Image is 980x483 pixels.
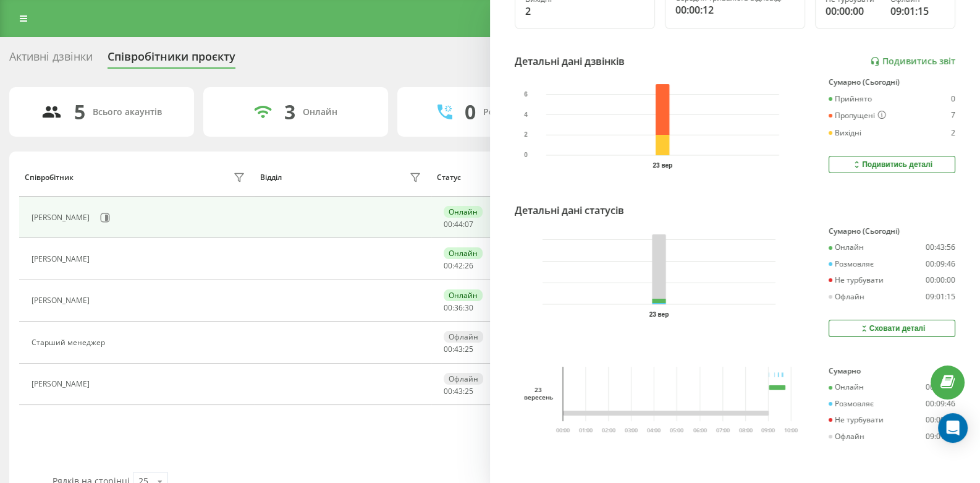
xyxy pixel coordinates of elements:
[579,426,593,434] text: 01:00
[444,220,473,229] div: : :
[829,156,955,173] button: Подивитись деталі
[454,386,463,396] span: 43
[524,91,528,98] text: 6
[653,162,672,169] text: 23 вер
[829,400,874,408] div: Розмовляє
[926,400,955,408] div: 00:09:46
[926,383,955,391] div: 00:43:56
[762,426,775,434] text: 09:00
[444,386,452,396] span: 00
[785,426,798,434] text: 10:00
[444,302,452,313] span: 00
[926,416,955,424] div: 00:00:00
[32,213,93,222] div: [PERSON_NAME]
[648,426,661,434] text: 04:00
[444,304,473,312] div: : :
[649,311,669,318] text: 23 вер
[465,386,473,396] span: 25
[465,100,476,124] div: 0
[826,4,881,19] div: 00:00:00
[9,50,93,69] div: Активні дзвінки
[465,219,473,229] span: 07
[829,320,955,337] button: Сховати деталі
[556,426,570,434] text: 00:00
[32,338,108,347] div: Старший менеджер
[951,129,955,137] div: 2
[716,426,730,434] text: 07:00
[739,426,753,434] text: 08:00
[675,2,795,17] div: 00:00:12
[437,173,461,182] div: Статус
[829,78,955,87] div: Сумарно (Сьогодні)
[625,426,638,434] text: 03:00
[444,247,483,259] div: Онлайн
[444,289,483,301] div: Онлайн
[938,413,968,443] div: Open Intercom Messenger
[25,173,74,182] div: Співробітник
[829,276,884,284] div: Не турбувати
[829,293,864,301] div: Офлайн
[284,100,295,124] div: 3
[693,426,707,434] text: 06:00
[926,432,955,441] div: 09:01:15
[465,344,473,354] span: 25
[829,243,864,252] div: Онлайн
[454,344,463,354] span: 43
[829,432,864,441] div: Офлайн
[444,262,473,270] div: : :
[525,4,580,19] div: 2
[926,243,955,252] div: 00:43:56
[951,95,955,103] div: 0
[829,227,955,236] div: Сумарно (Сьогодні)
[515,54,625,69] div: Детальні дані дзвінків
[870,56,955,67] a: Подивитись звіт
[515,203,624,218] div: Детальні дані статусів
[829,111,886,121] div: Пропущені
[829,383,864,391] div: Онлайн
[926,260,955,268] div: 00:09:46
[454,302,463,313] span: 36
[524,152,528,159] text: 0
[454,219,463,229] span: 44
[32,296,93,305] div: [PERSON_NAME]
[32,255,93,263] div: [PERSON_NAME]
[524,393,552,401] div: вересень
[859,323,926,333] div: Сховати деталі
[829,95,872,103] div: Прийнято
[108,50,235,69] div: Співробітники проєкту
[444,373,483,385] div: Офлайн
[93,107,162,118] div: Всього акаунтів
[524,386,552,393] div: 23
[444,219,452,229] span: 00
[524,132,528,139] text: 2
[670,426,684,434] text: 05:00
[260,173,282,182] div: Відділ
[829,367,955,375] div: Сумарно
[444,345,473,354] div: : :
[890,4,945,19] div: 09:01:15
[465,302,473,313] span: 30
[32,380,93,388] div: [PERSON_NAME]
[602,426,615,434] text: 02:00
[444,206,483,218] div: Онлайн
[454,260,463,271] span: 42
[444,344,452,354] span: 00
[829,260,874,268] div: Розмовляє
[303,107,337,118] div: Онлайн
[951,111,955,121] div: 7
[851,160,932,169] div: Подивитись деталі
[483,107,543,118] div: Розмовляють
[926,276,955,284] div: 00:00:00
[524,111,528,118] text: 4
[444,260,452,271] span: 00
[465,260,473,271] span: 26
[444,387,473,396] div: : :
[829,129,861,137] div: Вихідні
[829,416,884,424] div: Не турбувати
[926,293,955,301] div: 09:01:15
[444,331,483,343] div: Офлайн
[74,100,85,124] div: 5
